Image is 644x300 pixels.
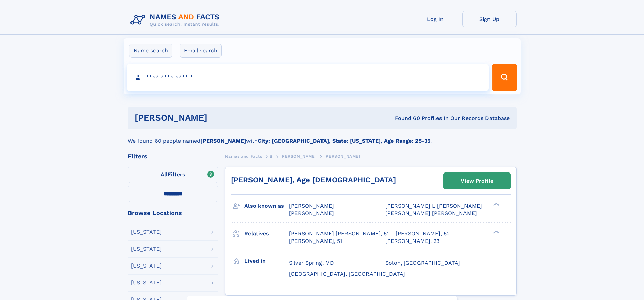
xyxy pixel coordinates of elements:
span: B [270,154,273,159]
a: Names and Facts [225,152,262,160]
span: [GEOGRAPHIC_DATA], [GEOGRAPHIC_DATA] [289,271,405,277]
div: Filters [128,153,218,159]
div: View Profile [461,173,493,189]
span: [PERSON_NAME] [280,154,316,159]
h1: [PERSON_NAME] [135,114,301,122]
div: ❯ [492,202,500,207]
b: [PERSON_NAME] [200,138,246,144]
div: We found 60 people named with . [128,129,517,145]
h3: Also known as [244,200,289,212]
span: Solon, [GEOGRAPHIC_DATA] [385,260,460,266]
span: [PERSON_NAME] [289,203,334,209]
a: [PERSON_NAME], 52 [396,230,450,237]
span: [PERSON_NAME] [PERSON_NAME] [385,210,477,216]
div: [US_STATE] [131,263,162,269]
a: Log In [408,11,462,27]
label: Filters [128,167,218,183]
div: [US_STATE] [131,229,162,235]
img: Logo Names and Facts [128,11,225,29]
a: Sign Up [462,11,517,27]
div: [US_STATE] [131,280,162,285]
h3: Lived in [244,255,289,267]
a: B [270,152,273,160]
div: Browse Locations [128,210,218,216]
div: Found 60 Profiles In Our Records Database [301,115,510,122]
span: [PERSON_NAME] [289,210,334,216]
label: Email search [180,44,222,58]
button: Search Button [492,64,517,91]
h3: Relatives [244,228,289,239]
a: View Profile [444,173,510,189]
a: [PERSON_NAME], Age [DEMOGRAPHIC_DATA] [231,176,396,184]
b: City: [GEOGRAPHIC_DATA], State: [US_STATE], Age Range: 25-35 [258,138,430,144]
div: ❯ [492,230,500,234]
input: search input [127,64,489,91]
label: Name search [129,44,172,58]
div: [US_STATE] [131,246,162,252]
span: Silver Spring, MD [289,260,334,266]
span: [PERSON_NAME] [324,154,360,159]
span: [PERSON_NAME] L [PERSON_NAME] [385,203,482,209]
a: [PERSON_NAME], 51 [289,237,342,245]
a: [PERSON_NAME] [PERSON_NAME], 51 [289,230,389,237]
a: [PERSON_NAME] [280,152,316,160]
a: [PERSON_NAME], 23 [385,237,439,245]
span: All [161,171,168,178]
